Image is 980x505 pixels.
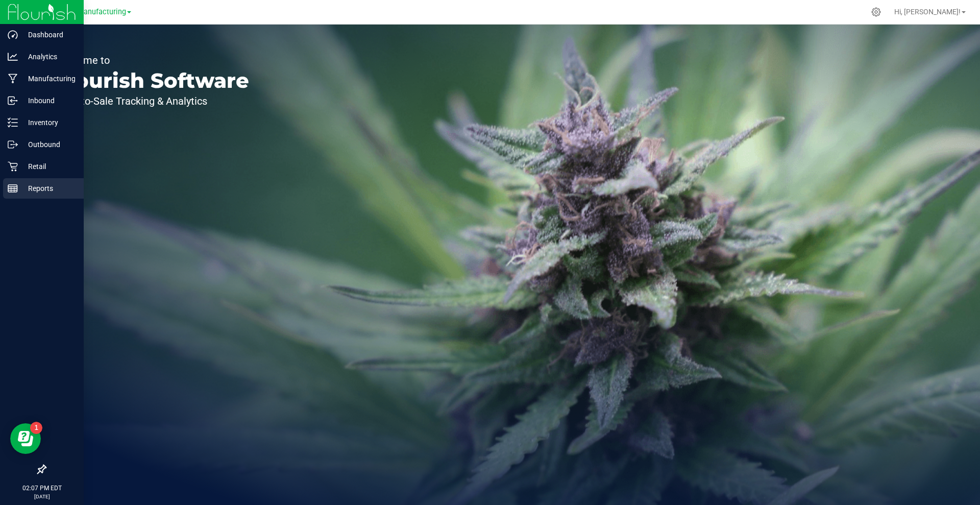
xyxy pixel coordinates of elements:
p: Reports [18,182,79,195]
iframe: Resource center unread badge [30,422,42,434]
inline-svg: Outbound [8,139,18,150]
inline-svg: Retail [8,161,18,172]
p: Dashboard [18,29,79,41]
inline-svg: Inventory [8,117,18,128]
p: Retail [18,160,79,173]
p: [DATE] [5,493,79,500]
p: Flourish Software [55,70,249,91]
span: Hi, [PERSON_NAME]! [894,8,961,16]
iframe: Resource center [10,423,41,454]
p: Inventory [18,116,79,129]
span: Manufacturing [77,8,126,16]
p: Inbound [18,94,79,107]
inline-svg: Manufacturing [8,74,18,84]
inline-svg: Reports [8,183,18,194]
p: Outbound [18,138,79,151]
p: Analytics [18,51,79,63]
p: Manufacturing [18,73,79,85]
inline-svg: Dashboard [8,30,18,40]
p: Welcome to [55,55,249,65]
p: Seed-to-Sale Tracking & Analytics [55,96,249,106]
p: 02:07 PM EDT [5,484,79,493]
inline-svg: Inbound [8,95,18,106]
inline-svg: Analytics [8,52,18,62]
div: Manage settings [870,7,883,17]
